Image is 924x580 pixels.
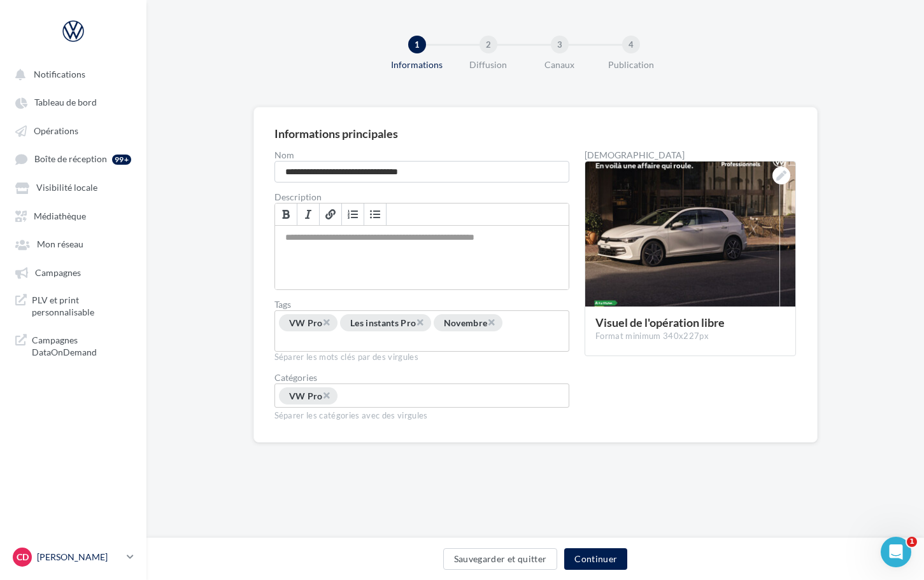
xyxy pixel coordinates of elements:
[8,232,139,255] a: Mon réseau
[323,389,331,401] span: ×
[564,548,627,570] button: Continuer
[443,548,558,570] button: Sauvegarder et quitter
[274,373,570,382] div: Catégories
[8,90,139,113] a: Tableau de bord
[416,316,423,328] span: ×
[551,36,569,53] div: 3
[34,154,107,165] span: Boîte de réception
[37,551,122,563] p: [PERSON_NAME]
[444,317,488,328] span: Novembre
[881,537,911,567] iframe: Intercom live chat
[8,261,139,284] a: Campagnes
[36,183,97,193] span: Visibilité locale
[8,62,134,85] button: Notifications
[32,294,131,319] span: PLV et print personnalisable
[595,331,785,342] div: Format minimum 340x227px
[35,267,81,278] span: Campagnes
[34,211,86,221] span: Médiathèque
[8,147,139,170] a: Boîte de réception 99+
[278,334,373,349] input: Permet aux affiliés de trouver l'opération libre plus facilement
[595,317,785,328] div: Visuel de l'opération libre
[8,329,139,364] a: Campagnes DataOnDemand
[342,204,364,225] a: Insérer/Supprimer une liste numérotée
[323,316,331,328] span: ×
[622,36,640,53] div: 4
[17,551,29,563] span: CD
[274,310,570,352] div: Permet aux affiliés de trouver l'opération libre plus facilement
[320,204,342,225] a: Lien
[37,239,83,250] span: Mon réseau
[34,97,97,108] span: Tableau de bord
[297,204,320,225] a: Italique (⌘+I)
[10,545,136,569] a: CD [PERSON_NAME]
[480,36,497,53] div: 2
[34,69,85,79] span: Notifications
[274,151,570,160] label: Nom
[907,537,917,547] span: 1
[274,128,398,139] div: Informations principales
[408,36,426,53] div: 1
[376,59,458,71] div: Informations
[448,59,529,71] div: Diffusion
[289,317,323,328] span: VW Pro
[8,289,139,324] a: PLV et print personnalisable
[112,155,131,165] div: 99+
[34,125,78,136] span: Opérations
[32,334,131,359] span: Campagnes DataOnDemand
[289,390,323,401] span: VW Pro
[274,383,570,408] div: Choisissez une catégorie
[8,119,139,142] a: Opérations
[274,408,570,422] div: Séparer les catégories avec des virgules
[8,204,139,227] a: Médiathèque
[8,176,139,198] a: Visibilité locale
[519,59,601,71] div: Canaux
[275,204,297,225] a: Gras (⌘+B)
[487,316,495,328] span: ×
[274,193,570,202] label: Description
[275,226,569,289] div: Permet de préciser les enjeux de la campagne à vos affiliés
[590,59,672,71] div: Publication
[350,317,416,328] span: Les instants Pro
[274,300,570,309] label: Tags
[364,204,387,225] a: Insérer/Supprimer une liste à puces
[274,352,570,363] div: Séparer les mots clés par des virgules
[339,389,434,404] input: Choisissez une catégorie
[585,151,796,160] div: [DEMOGRAPHIC_DATA]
